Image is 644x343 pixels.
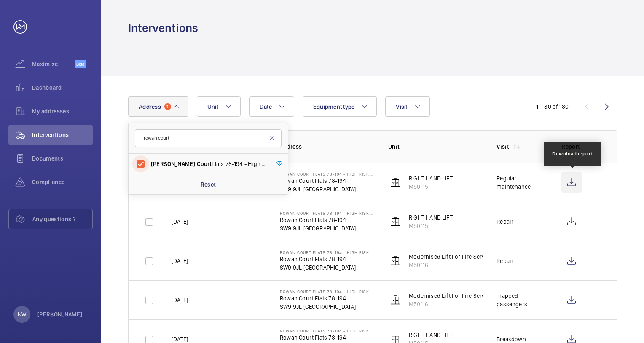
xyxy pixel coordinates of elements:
p: Rowan Court Flats 78-194 [280,333,375,342]
span: Interventions [32,131,93,139]
img: elevator.svg [390,177,400,188]
span: 1 [164,103,171,110]
p: [PERSON_NAME] [37,310,83,319]
span: Compliance [32,178,93,186]
span: Equipment type [313,103,355,110]
div: 1 – 30 of 180 [536,102,569,111]
p: Rowan Court Flats 78-194 - High Risk Building [280,171,375,177]
span: My addresses [32,107,93,115]
p: Rowan Court Flats 78-194 [280,177,375,185]
p: Rowan Court Flats 78-194 - High Risk Building [280,250,375,255]
p: SW9 9JL [GEOGRAPHIC_DATA] [280,263,375,272]
p: Visit [496,142,509,151]
span: Visit [396,103,407,110]
span: Maximize [32,60,75,68]
p: Unit [388,142,483,151]
p: NW [18,310,26,319]
p: SW9 9JL [GEOGRAPHIC_DATA] [280,224,375,233]
p: Modernised Lift For Fire Services - LEFT HAND LIFT [409,252,541,261]
img: elevator.svg [390,256,400,266]
p: Rowan Court Flats 78-194 [280,255,375,263]
p: M50116 [409,261,541,269]
p: Rowan Court Flats 78-194 [280,216,375,224]
div: Repair [496,217,513,226]
div: Trapped passengers [496,292,548,308]
button: Address1 [128,96,188,117]
p: RIGHT HAND LIFT [409,174,453,182]
img: elevator.svg [390,217,400,227]
p: Rowan Court Flats 78-194 - High Risk Building [280,328,375,333]
span: Unit [207,103,218,110]
p: RIGHT HAND LIFT [409,213,453,222]
span: Flats 78-194 - High Risk Building - [STREET_ADDRESS] [151,160,267,168]
p: Rowan Court Flats 78-194 - High Risk Building [280,211,375,216]
p: Address [280,142,375,151]
p: M50115 [409,222,453,230]
p: RIGHT HAND LIFT [409,331,453,339]
p: M50116 [409,300,541,308]
span: [PERSON_NAME] [151,161,195,167]
p: SW9 9JL [GEOGRAPHIC_DATA] [280,185,375,193]
button: Equipment type [303,96,377,117]
div: Download report [552,150,593,158]
span: Documents [32,154,93,163]
h1: Interventions [128,20,198,36]
span: Date [260,103,272,110]
button: Unit [197,96,241,117]
span: Address [139,103,161,110]
p: M50115 [409,182,453,191]
p: [DATE] [172,257,188,265]
span: Dashboard [32,83,93,92]
button: Visit [385,96,429,117]
span: Any questions ? [32,215,92,223]
button: Date [249,96,294,117]
p: Rowan Court Flats 78-194 [280,294,375,303]
div: Regular maintenance [496,174,548,191]
img: elevator.svg [390,295,400,305]
p: Modernised Lift For Fire Services - LEFT HAND LIFT [409,292,541,300]
p: Reset [201,180,216,189]
div: Repair [496,257,513,265]
span: Beta [75,60,86,68]
p: Rowan Court Flats 78-194 - High Risk Building [280,289,375,294]
p: [DATE] [172,217,188,226]
span: Court [197,161,212,167]
p: SW9 9JL [GEOGRAPHIC_DATA] [280,303,375,311]
input: Search by address [135,129,282,147]
p: [DATE] [172,296,188,304]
